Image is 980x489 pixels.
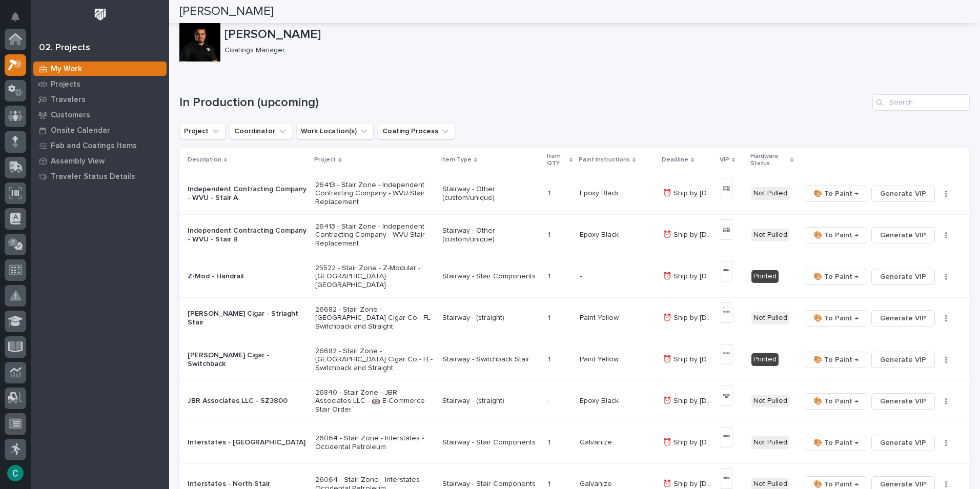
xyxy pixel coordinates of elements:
[813,229,859,241] span: 🎨 To Paint →
[179,256,970,297] tr: Z-Mod - Handrail25522 - Stair Zone - Z-Modular - [GEOGRAPHIC_DATA] [GEOGRAPHIC_DATA]Stairway - St...
[751,436,789,449] div: Not Pulled
[51,80,80,89] p: Projects
[548,187,553,198] p: 1
[751,229,789,241] div: Not Pulled
[315,264,434,290] p: 25522 - Stair Zone - Z-Modular - [GEOGRAPHIC_DATA] [GEOGRAPHIC_DATA]
[31,92,169,107] a: Travelers
[813,437,859,449] span: 🎨 To Paint →
[805,352,867,368] button: 🎨 To Paint →
[663,478,714,488] p: ⏰ Ship by 9/16/25
[188,154,221,166] p: Description
[315,389,434,414] p: 26840 - Stair Zone - JBR Associates LLC - 🤖 E-Commerce Stair Order
[805,269,867,285] button: 🎨 To Paint →
[880,229,926,241] span: Generate VIP
[442,272,540,281] p: Stairway - Stair Components
[805,227,867,243] button: 🎨 To Paint →
[51,157,105,166] p: Assembly View
[580,395,621,405] p: Epoxy Black
[314,154,336,166] p: Project
[663,312,714,322] p: ⏰ Ship by 9/15/25
[315,181,434,207] p: 26413 - Stair Zone - Independent Contracting Company - WVU Stair Replacement
[442,314,540,322] p: Stairway - (straight)
[188,438,307,447] p: Interstates - [GEOGRAPHIC_DATA]
[188,351,307,369] p: [PERSON_NAME] Cigar - Switchback
[880,395,926,407] span: Generate VIP
[188,480,307,488] p: Interstates - North Stair
[315,434,434,452] p: 26064 - Stair Zone - Interstates - Occidental Petroleum
[5,462,26,484] button: users-avatar
[442,227,540,244] p: Stairway - Other (custom/unique)
[442,480,540,488] p: Stairway - Stair Components
[880,271,926,283] span: Generate VIP
[751,395,789,407] div: Not Pulled
[805,435,867,451] button: 🎨 To Paint →
[179,173,970,214] tr: Independent Contracting Company - WVU - Stair A26413 - Stair Zone - Independent Contracting Compa...
[871,186,935,202] button: Generate VIP
[813,354,859,366] span: 🎨 To Paint →
[548,436,553,447] p: 1
[872,94,970,111] input: Search
[179,214,970,256] tr: Independent Contracting Company - WVU - Stair B26413 - Stair Zone - Independent Contracting Compa...
[663,229,714,239] p: ⏰ Ship by 8/29/25
[442,397,540,405] p: Stairway - (straight)
[31,61,169,76] a: My Work
[51,126,110,135] p: Onsite Calendar
[179,422,970,463] tr: Interstates - [GEOGRAPHIC_DATA]26064 - Stair Zone - Interstates - Occidental PetroleumStairway - ...
[442,355,540,364] p: Stairway - Switchback Stair
[880,437,926,449] span: Generate VIP
[813,395,859,407] span: 🎨 To Paint →
[813,188,859,200] span: 🎨 To Paint →
[179,95,868,110] h1: In Production (upcoming)
[751,187,789,200] div: Not Pulled
[579,154,630,166] p: Paint Instructions
[663,436,714,447] p: ⏰ Ship by 9/16/25
[31,169,169,184] a: Traveler Status Details
[805,310,867,327] button: 🎨 To Paint →
[751,353,779,366] div: Printed
[880,188,926,200] span: Generate VIP
[31,123,169,138] a: Onsite Calendar
[663,187,714,198] p: ⏰ Ship by 8/29/25
[871,269,935,285] button: Generate VIP
[580,478,614,488] p: Galvanize
[31,76,169,92] a: Projects
[442,185,540,202] p: Stairway - Other (custom/unique)
[813,271,859,283] span: 🎨 To Paint →
[880,312,926,324] span: Generate VIP
[188,227,307,244] p: Independent Contracting Company - WVU - Stair B
[580,436,614,447] p: Galvanize
[751,312,789,324] div: Not Pulled
[750,151,788,170] p: Hardware Status
[871,227,935,243] button: Generate VIP
[548,395,552,405] p: -
[224,46,962,55] p: Coatings Manager
[580,187,621,198] p: Epoxy Black
[179,123,226,139] button: Project
[871,435,935,451] button: Generate VIP
[547,151,567,170] p: Item QTY
[548,229,553,239] p: 1
[880,354,926,366] span: Generate VIP
[51,95,86,105] p: Travelers
[805,186,867,202] button: 🎨 To Paint →
[31,153,169,169] a: Assembly View
[663,395,714,405] p: ⏰ Ship by 9/15/25
[91,5,110,24] img: Workspace Logo
[548,478,553,488] p: 1
[813,312,859,324] span: 🎨 To Paint →
[580,312,621,322] p: Paint Yellow
[179,297,970,339] tr: [PERSON_NAME] Cigar - Striaght Stair26682 - Stair Zone - [GEOGRAPHIC_DATA] Cigar Co - FL- Switchb...
[188,185,307,202] p: Independent Contracting Company - WVU - Stair A
[179,4,274,19] h2: [PERSON_NAME]
[51,172,135,181] p: Traveler Status Details
[548,312,553,322] p: 1
[13,12,26,29] div: Notifications
[871,393,935,410] button: Generate VIP
[720,154,729,166] p: VIP
[188,272,307,281] p: Z-Mod - Handrail
[442,438,540,447] p: Stairway - Stair Components
[315,222,434,248] p: 26413 - Stair Zone - Independent Contracting Company - WVU Stair Replacement
[51,65,82,74] p: My Work
[224,27,966,42] p: [PERSON_NAME]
